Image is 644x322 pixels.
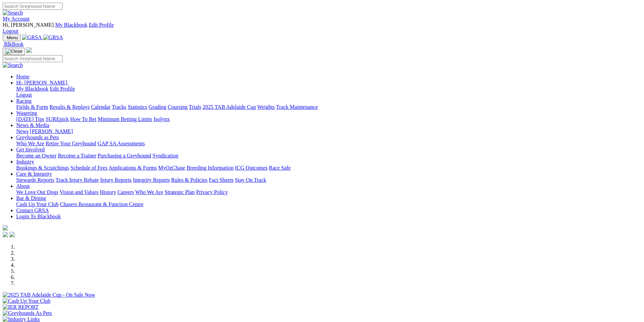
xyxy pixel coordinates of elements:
div: Wagering [16,116,641,122]
a: Strategic Plan [165,189,195,195]
div: Racing [16,104,641,110]
a: Hi, [PERSON_NAME] [16,80,69,85]
a: About [16,183,30,189]
a: Isolynx [153,116,170,122]
a: My Blackbook [16,86,49,92]
a: Tracks [112,104,126,110]
span: BlkBook [4,41,24,47]
a: Edit Profile [89,22,114,28]
button: Toggle navigation [3,48,25,55]
div: Care & Integrity [16,177,641,183]
a: Coursing [168,104,188,110]
a: Schedule of Fees [70,165,107,171]
img: Greyhounds As Pets [3,310,52,316]
a: Bar & Dining [16,195,46,201]
a: History [100,189,116,195]
img: GRSA [43,34,63,41]
a: My Account [3,16,30,22]
a: Applications & Forms [109,165,157,171]
a: Track Injury Rebate [55,177,99,183]
span: Hi, [PERSON_NAME] [16,80,67,85]
img: logo-grsa-white.png [26,47,32,53]
a: Breeding Information [187,165,234,171]
input: Search [3,55,63,62]
a: Chasers Restaurant & Function Centre [60,201,143,207]
a: Retire Your Greyhound [46,141,96,146]
a: BlkBook [3,41,24,47]
a: Racing [16,98,31,104]
a: Fact Sheets [209,177,234,183]
a: Calendar [91,104,111,110]
a: Purchasing a Greyhound [98,153,151,158]
div: Greyhounds as Pets [16,141,641,147]
a: Syndication [152,153,178,158]
a: Careers [117,189,134,195]
a: ICG Outcomes [235,165,267,171]
div: News & Media [16,128,641,134]
a: Wagering [16,110,37,116]
div: Bar & Dining [16,201,641,207]
a: Statistics [128,104,147,110]
a: My Blackbook [55,22,88,28]
a: How To Bet [70,116,97,122]
a: Edit Profile [50,86,75,92]
a: Logout [3,28,18,34]
a: News [16,128,28,134]
a: Privacy Policy [196,189,228,195]
a: Who We Are [16,141,44,146]
a: GAP SA Assessments [98,141,145,146]
a: News & Media [16,122,49,128]
a: Trials [189,104,201,110]
img: Close [5,49,22,54]
a: Industry [16,159,34,165]
a: Login To Blackbook [16,214,61,219]
a: Minimum Betting Limits [98,116,152,122]
div: Hi, [PERSON_NAME] [16,86,641,98]
img: 2025 TAB Adelaide Cup - On Sale Now [3,292,95,298]
a: Vision and Values [59,189,98,195]
a: Rules & Policies [171,177,208,183]
a: Bookings & Scratchings [16,165,69,171]
img: Search [3,62,23,68]
img: Search [3,10,23,16]
a: Contact GRSA [16,207,49,213]
img: twitter.svg [9,232,15,237]
a: Get Involved [16,147,45,152]
a: Integrity Reports [133,177,170,183]
a: MyOzChase [158,165,185,171]
a: We Love Our Dogs [16,189,58,195]
img: IER REPORT [3,304,39,310]
a: Injury Reports [100,177,132,183]
div: Get Involved [16,153,641,159]
a: Who We Are [135,189,163,195]
input: Search [3,3,63,10]
img: GRSA [22,34,42,41]
a: Home [16,74,29,79]
a: 2025 TAB Adelaide Cup [202,104,256,110]
a: Cash Up Your Club [16,201,58,207]
img: Cash Up Your Club [3,298,50,304]
div: Industry [16,165,641,171]
img: facebook.svg [3,232,8,237]
a: Become a Trainer [58,153,96,158]
a: Weights [257,104,275,110]
a: Fields & Form [16,104,48,110]
a: Stay On Track [235,177,266,183]
a: Care & Integrity [16,171,52,177]
button: Toggle navigation [3,34,21,41]
a: Greyhounds as Pets [16,134,59,140]
a: [PERSON_NAME] [30,128,73,134]
div: My Account [3,22,641,34]
a: Track Maintenance [276,104,318,110]
a: Stewards Reports [16,177,54,183]
a: SUREpick [46,116,69,122]
a: Results & Replays [49,104,90,110]
span: Hi, [PERSON_NAME] [3,22,54,28]
a: Logout [16,92,32,98]
span: Menu [7,35,18,40]
img: logo-grsa-white.png [3,225,8,230]
a: Race Safe [269,165,290,171]
div: About [16,189,641,195]
a: Become an Owner [16,153,56,158]
a: Grading [149,104,166,110]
